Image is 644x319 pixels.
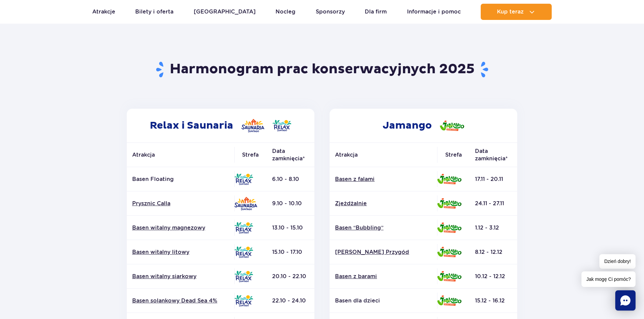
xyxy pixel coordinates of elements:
img: Jamango [440,121,464,131]
a: [GEOGRAPHIC_DATA] [194,4,256,20]
a: Basen z barami [335,273,432,280]
a: Zjeżdżalnie [335,200,432,207]
td: 24.11 - 27.11 [470,191,517,216]
a: Basen witalny litowy [132,248,229,256]
img: Relax [234,271,253,282]
td: 22.10 - 24.10 [267,289,314,313]
th: Data zamknięcia* [267,143,314,167]
span: Kup teraz [497,9,524,15]
a: Basen solankowy Dead Sea 4% [132,297,229,304]
th: Atrakcja [127,143,234,167]
span: Dzień dobry! [599,254,636,269]
th: Strefa [234,143,267,167]
img: Relax [234,174,253,185]
div: Chat [615,290,636,311]
span: Jak mogę Ci pomóc? [581,271,636,287]
img: Saunaria [234,197,257,210]
img: Saunaria [241,119,264,132]
th: Atrakcja [330,143,437,167]
h1: Harmonogram prac konserwacyjnych 2025 [124,61,520,78]
td: 10.12 - 12.12 [470,264,517,289]
img: Relax [234,222,253,234]
th: Strefa [437,143,470,167]
td: 20.10 - 22.10 [267,264,314,289]
td: 6.10 - 8.10 [267,167,314,191]
img: Relax [272,120,291,131]
img: Jamango [437,222,461,233]
button: Kup teraz [481,4,552,20]
p: Basen Floating [132,176,229,183]
a: Basen z falami [335,176,432,183]
a: Bilety i oferta [135,4,173,20]
img: Jamango [437,198,461,209]
td: 15.10 - 17.10 [267,240,314,264]
a: Sponsorzy [316,4,345,20]
img: Jamango [437,174,461,184]
td: 15.12 - 16.12 [470,289,517,313]
th: Data zamknięcia* [470,143,517,167]
a: Basen “Bubbling” [335,224,432,232]
p: Basen dla dzieci [335,297,432,304]
a: Informacje i pomoc [407,4,461,20]
img: Jamango [437,295,461,306]
a: Nocleg [276,4,295,20]
img: Jamango [437,247,461,257]
a: Atrakcje [92,4,115,20]
td: 1.12 - 3.12 [470,216,517,240]
h2: Jamango [330,109,517,142]
a: Dla firm [365,4,387,20]
a: Basen witalny magnezowy [132,224,229,232]
a: Basen witalny siarkowy [132,273,229,280]
td: 9.10 - 10.10 [267,191,314,216]
img: Relax [234,295,253,307]
img: Relax [234,246,253,258]
td: 13.10 - 15.10 [267,216,314,240]
a: [PERSON_NAME] Przygód [335,248,432,256]
td: 8.12 - 12.12 [470,240,517,264]
a: Prysznic Calla [132,200,229,207]
img: Jamango [437,271,461,282]
h2: Relax i Saunaria [127,109,314,142]
td: 17.11 - 20.11 [470,167,517,191]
